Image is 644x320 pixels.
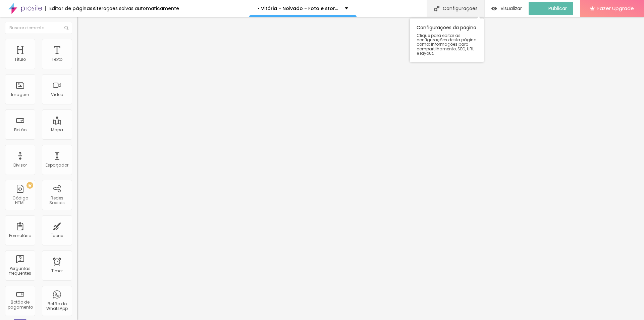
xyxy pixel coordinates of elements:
[434,6,439,11] img: Icone
[44,302,70,311] div: Botão do WhatsApp
[14,57,26,62] div: Título
[52,57,62,62] div: Texto
[417,33,477,55] span: Clique para editar as configurações desta página como: Informações para compartilhamento, SEO, UR...
[14,128,26,132] div: Botão
[485,2,529,15] button: Visualizar
[5,22,72,34] input: Buscar elemento
[7,266,33,276] div: Perguntas frequentes
[45,6,93,11] div: Editor de páginas
[7,196,33,205] div: Código HTML
[51,128,63,132] div: Mapa
[9,233,31,238] div: Formulário
[529,2,573,15] button: Publicar
[44,196,70,205] div: Redes Sociais
[64,26,68,30] img: Icone
[410,18,484,62] div: Configurações da página
[7,300,33,310] div: Botão de pagamento
[500,6,522,11] span: Visualizar
[11,92,29,97] div: Imagem
[93,6,179,11] div: Alterações salvas automaticamente
[51,233,63,238] div: Ícone
[258,6,340,11] p: • Vitória - Noivado - Foto e storymaker
[51,92,63,97] div: Vídeo
[548,6,567,11] span: Publicar
[46,163,68,168] div: Espaçador
[51,269,63,273] div: Timer
[597,5,634,11] span: Fazer Upgrade
[13,163,27,168] div: Divisor
[491,6,497,11] img: view-1.svg
[77,17,644,320] iframe: Editor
